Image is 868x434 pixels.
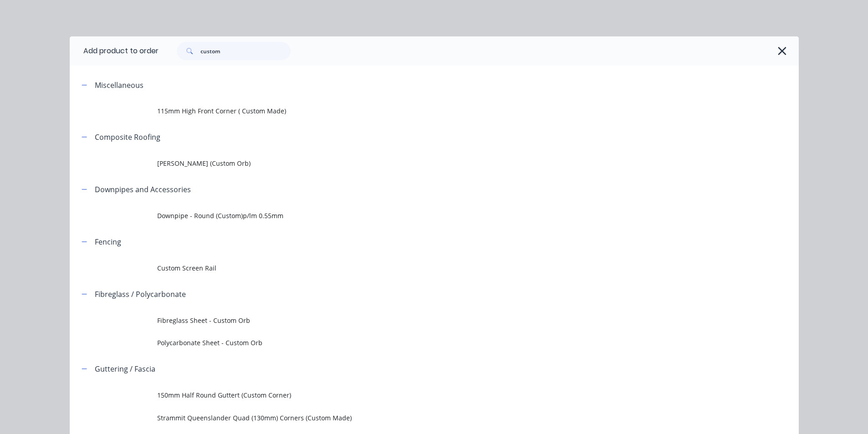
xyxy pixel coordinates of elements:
span: Polycarbonate Sheet - Custom Orb [157,338,670,347]
div: Downpipes and Accessories [95,184,191,195]
span: Strammit Queenslander Quad (130mm) Corners (Custom Made) [157,413,670,423]
span: Fibreglass Sheet - Custom Orb [157,316,670,325]
div: Miscellaneous [95,80,144,91]
div: Composite Roofing [95,132,160,143]
span: Downpipe - Round (Custom)p/lm 0.55mm [157,211,670,220]
input: Search... [200,42,291,60]
div: Fibreglass / Polycarbonate [95,289,186,300]
span: Custom Screen Rail [157,263,670,273]
div: Add product to order [70,36,159,66]
span: 150mm Half Round Guttert (Custom Corner) [157,390,670,400]
div: Fencing [95,236,121,247]
div: Guttering / Fascia [95,363,155,374]
span: 115mm High Front Corner ( Custom Made) [157,106,670,116]
span: [PERSON_NAME] (Custom Orb) [157,158,670,168]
